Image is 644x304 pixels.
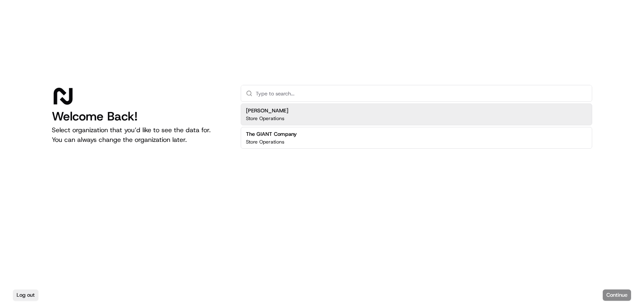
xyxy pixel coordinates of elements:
div: Suggestions [241,102,592,150]
h2: [PERSON_NAME] [246,107,288,114]
p: Store Operations [246,115,284,122]
input: Type to search... [256,85,587,101]
button: Log out [13,289,38,301]
h2: The GIANT Company [246,131,297,138]
p: Store Operations [246,139,284,145]
p: Select organization that you’d like to see the data for. You can always change the organization l... [52,125,228,145]
h1: Welcome Back! [52,109,228,124]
